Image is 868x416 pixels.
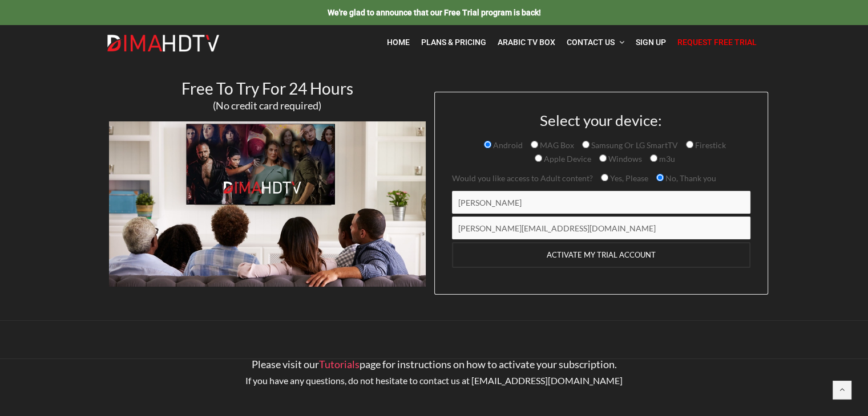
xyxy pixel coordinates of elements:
input: Apple Device [535,154,542,162]
input: Windows [599,154,607,162]
span: Contact Us [567,38,615,47]
span: Free To Try For 24 Hours [181,79,353,98]
a: Back to top [833,381,851,399]
span: Windows [607,154,642,164]
a: Contact Us [561,31,630,54]
input: No, Thank you [656,174,664,181]
p: Would you like access to Adult content? [452,172,750,185]
a: We're glad to announce that our Free Trial program is back! [328,7,541,17]
span: Samsung Or LG SmartTV [590,140,678,150]
span: Request Free Trial [677,38,757,47]
a: Plans & Pricing [415,31,492,54]
span: Arabic TV Box [498,38,555,47]
span: MAG Box [538,140,574,150]
a: Home [381,31,415,54]
span: m3u [657,154,675,164]
a: Request Free Trial [672,31,762,54]
span: If you have any questions, do not hesitate to contact us at [EMAIL_ADDRESS][DOMAIN_NAME] [245,375,623,386]
input: Yes, Please [601,174,608,181]
span: Home [387,38,410,47]
span: Firestick [693,140,726,150]
span: No, Thank you [664,173,716,183]
a: Arabic TV Box [492,31,561,54]
a: Sign Up [630,31,672,54]
span: Sign Up [636,38,666,47]
input: Name [452,191,750,214]
img: Dima HDTV [106,34,220,52]
span: Apple Device [542,154,591,164]
span: (No credit card required) [213,99,321,112]
span: Select your device: [540,111,662,129]
input: Samsung Or LG SmartTV [582,141,590,148]
span: Yes, Please [608,173,648,183]
span: Plans & Pricing [421,38,486,47]
input: Android [484,141,491,148]
form: Contact form [443,112,759,294]
input: ACTIVATE MY TRIAL ACCOUNT [452,242,750,268]
span: Android [491,140,523,150]
a: Tutorials [319,358,360,370]
input: m3u [650,154,657,162]
input: Firestick [686,141,693,148]
span: Please visit our page for instructions on how to activate your subscription. [252,358,617,370]
input: MAG Box [531,141,538,148]
input: Email [452,217,750,239]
